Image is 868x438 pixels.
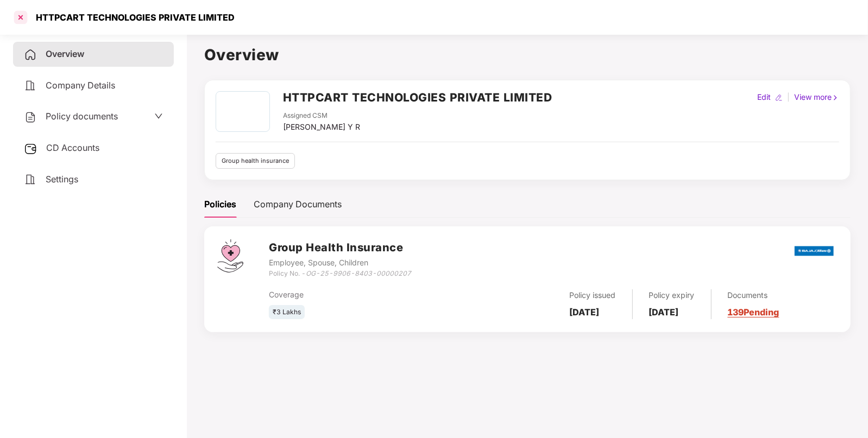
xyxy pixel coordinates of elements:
[46,80,115,91] span: Company Details
[46,174,78,185] span: Settings
[755,91,773,103] div: Edit
[204,43,851,67] h1: Overview
[283,111,360,121] div: Assigned CSM
[24,79,37,92] img: svg+xml;base64,PHN2ZyB4bWxucz0iaHR0cDovL3d3dy53My5vcmcvMjAwMC9zdmciIHdpZHRoPSIyNCIgaGVpZ2h0PSIyNC...
[728,289,779,301] div: Documents
[649,289,695,301] div: Policy expiry
[46,111,118,122] span: Policy documents
[832,94,839,101] img: rightIcon
[46,48,84,59] span: Overview
[728,307,779,318] a: 139 Pending
[283,88,552,106] h2: HTTPCART TECHNOLOGIES PRIVATE LIMITED
[216,153,295,169] div: Group health insurance
[204,198,236,211] div: Policies
[24,173,37,186] img: svg+xml;base64,PHN2ZyB4bWxucz0iaHR0cDovL3d3dy53My5vcmcvMjAwMC9zdmciIHdpZHRoPSIyNCIgaGVpZ2h0PSIyNC...
[775,94,783,101] img: editIcon
[24,111,37,124] img: svg+xml;base64,PHN2ZyB4bWxucz0iaHR0cDovL3d3dy53My5vcmcvMjAwMC9zdmciIHdpZHRoPSIyNCIgaGVpZ2h0PSIyNC...
[785,91,792,103] div: |
[792,91,841,103] div: View more
[306,269,411,277] i: OG-25-9906-8403-00000207
[283,121,360,133] div: [PERSON_NAME] Y R
[29,12,235,23] div: HTTPCART TECHNOLOGIES PRIVATE LIMITED
[46,142,99,153] span: CD Accounts
[217,239,243,272] img: svg+xml;base64,PHN2ZyB4bWxucz0iaHR0cDovL3d3dy53My5vcmcvMjAwMC9zdmciIHdpZHRoPSI0Ny43MTQiIGhlaWdodD...
[24,48,37,61] img: svg+xml;base64,PHN2ZyB4bWxucz0iaHR0cDovL3d3dy53My5vcmcvMjAwMC9zdmciIHdpZHRoPSIyNCIgaGVpZ2h0PSIyNC...
[24,142,37,155] img: svg+xml;base64,PHN2ZyB3aWR0aD0iMjUiIGhlaWdodD0iMjQiIHZpZXdCb3g9IjAgMCAyNSAyNCIgZmlsbD0ibm9uZSIgeG...
[269,257,411,269] div: Employee, Spouse, Children
[570,289,616,301] div: Policy issued
[795,239,834,263] img: bajaj.png
[269,305,305,320] div: ₹3 Lakhs
[154,112,163,120] span: down
[570,307,600,318] b: [DATE]
[269,269,411,279] div: Policy No. -
[269,239,411,256] h3: Group Health Insurance
[649,307,679,318] b: [DATE]
[269,289,458,301] div: Coverage
[254,198,342,211] div: Company Documents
